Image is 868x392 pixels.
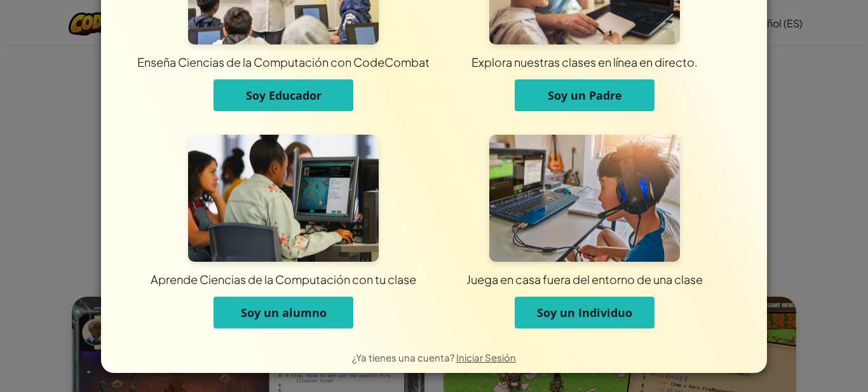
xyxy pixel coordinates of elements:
img: Para Estudiantes [188,135,379,262]
button: Soy un Individuo [515,297,654,328]
span: Soy un Individuo [537,305,632,320]
span: Soy un Padre [548,88,622,103]
span: Soy Educador [246,88,322,103]
span: Soy un alumno [241,305,327,320]
a: Iniciar Sesión [456,351,516,363]
button: Soy un alumno [214,297,353,328]
span: ¿Ya tienes una cuenta? [352,351,456,363]
img: Para Individuos [489,135,680,262]
button: Soy un Padre [515,79,654,111]
button: Soy Educador [214,79,353,111]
